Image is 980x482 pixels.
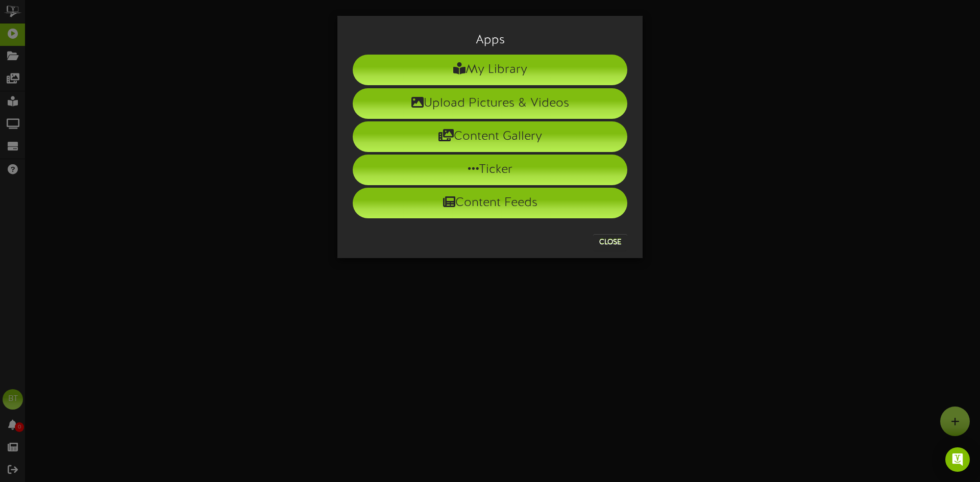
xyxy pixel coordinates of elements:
button: Close [593,234,627,250]
li: My Library [353,55,627,85]
div: Open Intercom Messenger [945,447,970,472]
h3: Apps [353,34,627,47]
li: Ticker [353,155,627,185]
li: Upload Pictures & Videos [353,88,627,119]
li: Content Feeds [353,188,627,218]
li: Content Gallery [353,121,627,152]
